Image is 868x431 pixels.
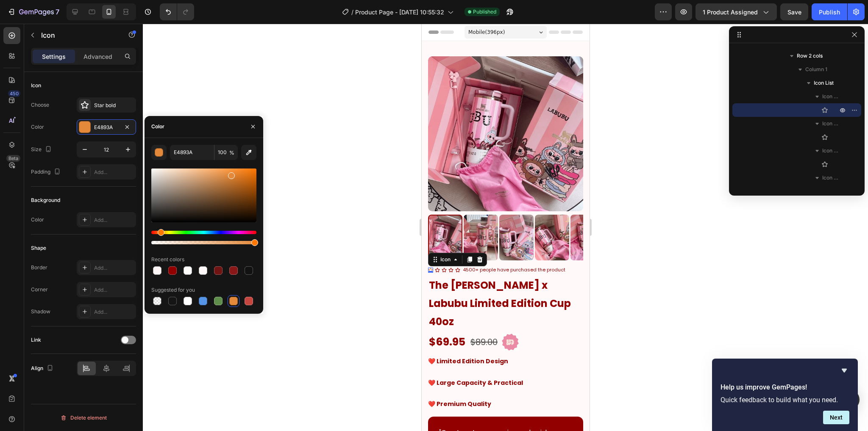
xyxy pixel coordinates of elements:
span: Icon List Item [822,174,839,182]
div: Background [31,196,60,204]
div: Link [31,336,41,344]
span: Icon List Item [822,146,839,155]
button: Publish [812,3,847,20]
div: Padding [31,166,62,178]
span: / [351,8,353,17]
div: Icon [31,82,41,89]
div: Color [151,123,164,130]
button: Next question [823,411,849,424]
div: Add... [94,169,134,176]
span: Icon List [814,79,834,87]
span: Row 2 cols [797,52,823,60]
div: Border [31,264,47,271]
p: Icon [41,30,113,40]
input: Eg: FFFFFF [170,145,214,160]
div: Color [31,123,44,131]
div: Size [31,144,53,155]
p: Quick feedback to build what you need. [721,396,849,404]
div: Undo/Redo [160,3,194,20]
div: Publish [819,8,840,17]
span: Save [787,8,801,16]
div: Add... [94,264,134,272]
p: Advanced [83,52,112,61]
div: 450 [8,90,20,97]
div: Color [31,216,44,224]
div: Star bold [94,102,134,109]
div: Help us improve GemPages! [721,365,849,424]
span: % [229,149,234,157]
h2: Help us improve GemPages! [721,382,849,392]
button: Delete element [31,411,136,425]
span: Icon List Item [822,92,839,101]
div: Recent colors [151,256,184,263]
div: Corner [31,286,48,293]
div: Beta [6,155,20,162]
div: Shadow [31,308,50,315]
button: 7 [3,3,63,20]
div: E4893A [94,124,119,131]
button: 1 product assigned [696,3,777,20]
div: Align [31,363,55,374]
div: Add... [94,216,134,224]
button: Save [780,3,808,20]
span: Product Page - [DATE] 10:55:32 [355,8,444,17]
p: Settings [42,52,66,61]
div: Add... [94,308,134,316]
button: Hide survey [839,365,849,376]
span: Published [473,8,496,16]
div: Hue [151,231,256,234]
div: Choose [31,101,49,109]
div: Suggested for you [151,286,195,294]
span: Icon List Item [822,119,839,128]
div: Shape [31,244,46,252]
span: Column 1 [805,65,827,74]
div: Add... [94,286,134,294]
iframe: Design area [422,24,590,431]
div: Delete element [60,413,107,423]
p: 7 [56,7,59,17]
span: 1 product assigned [703,8,758,17]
